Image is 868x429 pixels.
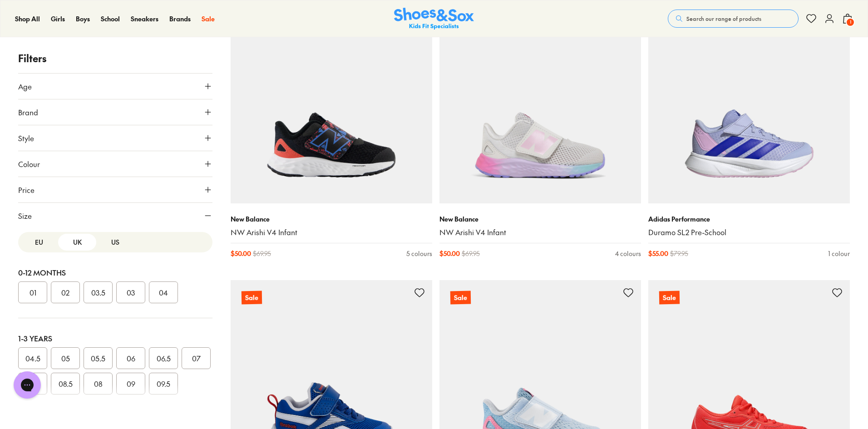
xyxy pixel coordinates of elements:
[18,99,212,125] button: Brand
[18,107,38,118] span: Brand
[18,203,212,228] button: Size
[18,81,32,92] span: Age
[51,281,80,303] button: 02
[51,14,65,24] a: Girls
[116,373,145,394] button: 09
[101,14,120,24] a: School
[670,249,688,258] span: $ 79.95
[842,9,853,29] button: 1
[20,234,58,251] button: EU
[84,347,113,369] button: 05.5
[18,51,212,66] p: Filters
[76,14,90,24] a: Boys
[648,227,850,237] a: Duramo SL2 Pre-School
[439,227,641,237] a: NW Arishi V4 Infant
[439,214,641,224] p: New Balance
[84,281,113,303] button: 03.5
[18,267,212,278] div: 0-12 Months
[182,347,211,369] button: 07
[648,214,850,224] p: Adidas Performance
[202,14,215,24] a: Sale
[96,234,134,251] button: US
[84,373,113,394] button: 08
[18,184,35,195] span: Price
[15,14,40,23] span: Shop All
[131,14,158,24] a: Sneakers
[439,249,460,258] span: $ 50.00
[131,14,158,23] span: Sneakers
[231,2,432,203] a: Sale
[9,368,45,402] iframe: Gorgias live chat messenger
[394,8,474,30] a: Shoes & Sox
[18,158,40,169] span: Colour
[51,347,80,369] button: 05
[18,133,34,143] span: Style
[231,249,251,258] span: $ 50.00
[18,125,212,151] button: Style
[18,347,47,369] button: 04.5
[58,234,96,251] button: UK
[846,18,855,27] span: 1
[668,10,799,28] button: Search our range of products
[648,2,850,203] a: Sale
[439,2,641,203] a: Sale
[394,8,474,30] img: SNS_Logo_Responsive.svg
[615,249,641,258] div: 4 colours
[659,291,680,305] p: Sale
[18,333,212,344] div: 1-3 Years
[18,210,32,221] span: Size
[648,249,668,258] span: $ 55.00
[462,249,480,258] span: $ 69.95
[253,249,271,258] span: $ 69.95
[169,14,191,23] span: Brands
[686,15,761,23] span: Search our range of products
[231,214,432,224] p: New Balance
[406,249,432,258] div: 5 colours
[116,347,145,369] button: 06
[15,14,40,24] a: Shop All
[101,14,120,23] span: School
[18,151,212,177] button: Colour
[51,14,65,23] span: Girls
[149,347,178,369] button: 06.5
[18,177,212,202] button: Price
[169,14,191,24] a: Brands
[242,291,262,305] p: Sale
[76,14,90,23] span: Boys
[51,373,80,394] button: 08.5
[18,281,47,303] button: 01
[149,373,178,394] button: 09.5
[450,291,471,305] p: Sale
[18,74,212,99] button: Age
[116,281,145,303] button: 03
[828,249,850,258] div: 1 colour
[231,227,432,237] a: NW Arishi V4 Infant
[149,281,178,303] button: 04
[202,14,215,23] span: Sale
